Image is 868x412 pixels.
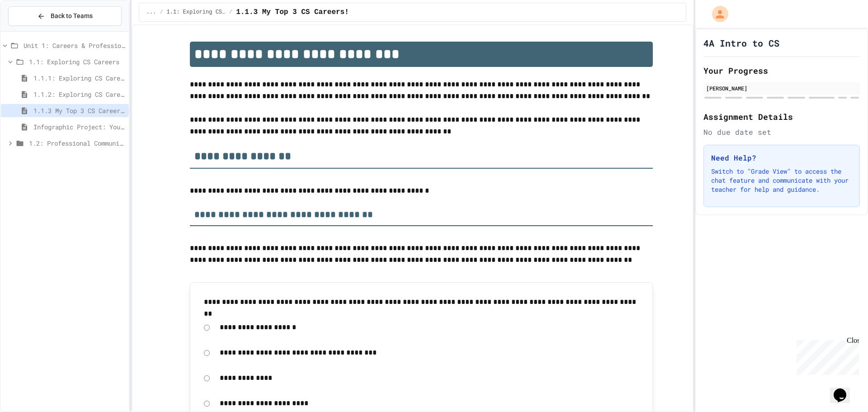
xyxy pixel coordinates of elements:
iframe: chat widget [830,376,859,403]
span: 1.2: Professional Communication [29,138,125,148]
span: ... [146,9,156,16]
button: Back to Teams [8,6,122,26]
span: Back to Teams [51,11,93,21]
span: / [229,9,232,16]
p: Switch to "Grade View" to access the chat feature and communicate with your teacher for help and ... [711,167,852,194]
div: [PERSON_NAME] [706,84,857,92]
div: My Account [703,4,731,24]
h1: 4A Intro to CS [703,37,779,49]
div: No due date set [703,127,860,137]
h2: Assignment Details [703,110,860,123]
span: 1.1.3 My Top 3 CS Careers! [236,7,349,18]
span: 1.1.2: Exploring CS Careers - Review [33,90,125,99]
iframe: chat widget [793,336,859,375]
h2: Your Progress [703,64,860,77]
span: / [160,9,163,16]
span: 1.1: Exploring CS Careers [29,57,125,66]
span: 1.1.1: Exploring CS Careers [33,73,125,83]
h3: Need Help? [711,152,852,163]
span: Infographic Project: Your favorite CS [33,122,125,132]
span: Unit 1: Careers & Professionalism [24,41,125,50]
div: Chat with us now!Close [4,4,62,57]
span: 1.1: Exploring CS Careers [167,9,226,16]
span: 1.1.3 My Top 3 CS Careers! [33,106,125,115]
